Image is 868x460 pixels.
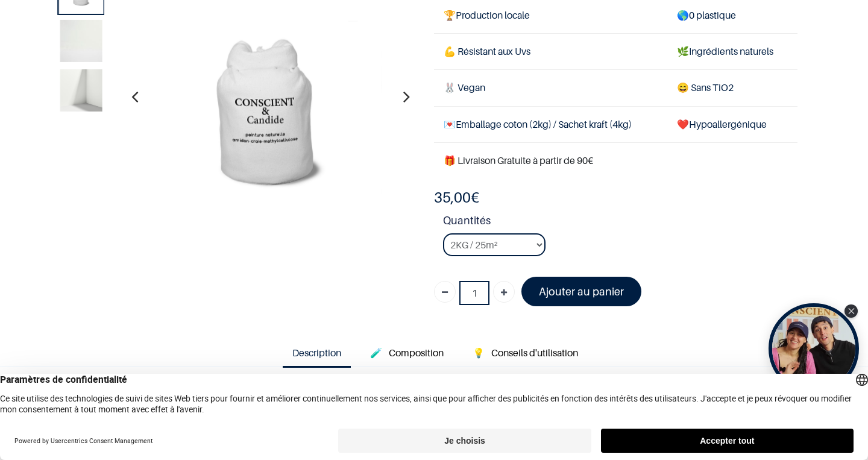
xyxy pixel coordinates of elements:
a: Supprimer [434,281,456,303]
span: 🐰 Vegan [444,81,485,93]
a: Ajouter au panier [521,277,641,306]
span: 💌 [444,118,456,130]
span: Conseils d'utilisation [491,347,578,359]
td: Ingrédients naturels [667,34,797,70]
span: 💪 Résistant aux Uvs [444,45,530,57]
a: Ajouter [493,281,515,303]
span: 🏆 [444,9,456,21]
span: 🌎 [677,9,689,21]
div: Open Tolstoy widget [769,303,859,394]
span: Description [292,347,341,359]
font: 🎁 Livraison Gratuite à partir de 90€ [444,154,593,166]
b: € [434,189,479,206]
font: Ajouter au panier [539,285,624,298]
span: 🧪 [370,347,382,359]
div: Open Tolstoy [769,303,859,394]
div: Close Tolstoy widget [844,304,858,318]
span: 35,00 [434,189,471,206]
strong: Quantités [443,212,797,233]
div: Tolstoy bubble widget [769,303,859,394]
td: Emballage coton (2kg) / Sachet kraft (4kg) [434,106,667,142]
td: ans TiO2 [667,70,797,106]
span: Composition [389,347,444,359]
img: Product image [60,19,102,61]
span: 🌿 [677,45,689,57]
td: ❤️Hypoallergénique [667,106,797,142]
button: Open chat widget [10,10,46,46]
span: 😄 S [677,81,696,93]
img: Product image [60,69,102,111]
span: 💡 [473,347,485,359]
